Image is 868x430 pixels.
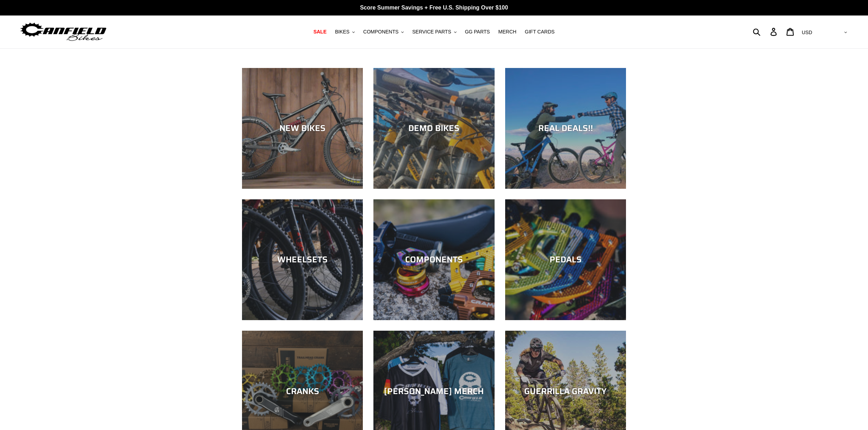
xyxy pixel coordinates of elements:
[757,24,775,39] input: Search
[498,29,516,35] span: MERCH
[363,29,398,35] span: COMPONENTS
[505,68,626,189] a: REAL DEALS!!
[373,199,494,320] a: COMPONENTS
[373,255,494,265] div: COMPONENTS
[505,255,626,265] div: PEDALS
[360,27,407,37] button: COMPONENTS
[461,27,494,37] a: GG PARTS
[505,386,626,396] div: GUERRILLA GRAVITY
[373,386,494,396] div: [PERSON_NAME] MERCH
[465,29,490,35] span: GG PARTS
[505,123,626,133] div: REAL DEALS!!
[242,68,363,189] a: NEW BIKES
[242,255,363,265] div: WHEELSETS
[19,21,107,43] img: Canfield Bikes
[495,27,520,37] a: MERCH
[335,29,349,35] span: BIKES
[314,29,327,35] span: SALE
[521,27,558,37] a: GIFT CARDS
[412,29,451,35] span: SERVICE PARTS
[310,27,330,37] a: SALE
[373,68,494,189] a: DEMO BIKES
[242,199,363,320] a: WHEELSETS
[331,27,358,37] button: BIKES
[242,123,363,133] div: NEW BIKES
[525,29,555,35] span: GIFT CARDS
[505,199,626,320] a: PEDALS
[409,27,460,37] button: SERVICE PARTS
[373,123,494,133] div: DEMO BIKES
[242,386,363,396] div: CRANKS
